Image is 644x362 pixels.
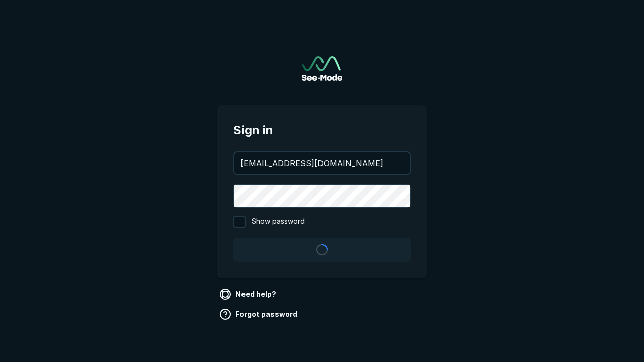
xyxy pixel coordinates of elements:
a: Need help? [217,286,280,302]
a: Go to sign in [302,56,342,81]
a: Forgot password [217,306,301,322]
input: your@email.com [234,152,410,174]
img: See-Mode Logo [302,56,342,81]
span: Sign in [233,121,411,139]
span: Show password [252,216,305,228]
